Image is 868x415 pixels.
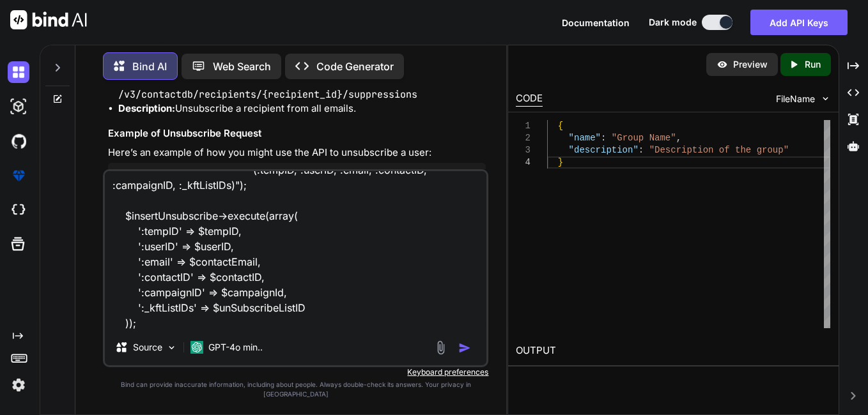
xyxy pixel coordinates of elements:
span: "Group Name" [612,133,676,143]
span: "name" [569,133,601,143]
img: githubDark [8,130,29,152]
h2: OUTPUT [508,336,838,366]
img: attachment [433,340,448,355]
p: GPT-4o min.. [208,341,263,354]
p: Keyboard preferences [103,367,488,377]
div: 4 [516,156,531,169]
img: Open in Browser [464,168,476,179]
img: darkAi-studio [8,96,29,117]
img: Bind AI [10,10,87,29]
span: } [558,157,563,167]
p: Source [133,341,162,354]
img: icon [458,342,471,354]
span: : [601,133,606,143]
img: preview [717,59,728,70]
div: CODE [516,91,543,107]
code: POST /v3/contactdb/recipients/{recipient_id}/suppressions [118,73,417,101]
h3: Example of Unsubscribe Request [108,126,486,141]
span: : [639,145,644,155]
p: Run [805,58,821,71]
span: "description" [569,145,639,155]
span: { [558,121,563,131]
span: Dark mode [649,16,697,29]
span: "Description of the group" [649,145,789,155]
p: Here’s an example of how you might use the API to unsubscribe a user: [108,146,486,160]
strong: Description: [118,102,175,114]
span: Documentation [562,17,630,28]
button: Add API Keys [750,10,848,35]
img: darkChat [8,61,29,83]
img: settings [8,374,29,396]
img: premium [8,165,29,186]
span: FileName [776,93,815,105]
p: Bind AI [132,59,167,74]
p: Preview [733,58,768,71]
span: Bash [118,169,136,179]
p: Code Generator [316,59,394,74]
textarea: i have this function insertUnsubscribe($tempID, $userID, $contactEmail, $contactID, $campaignId, ... [105,171,486,329]
img: Pick Models [166,342,177,353]
div: 1 [516,120,531,132]
span: , [676,133,681,143]
p: Web Search [213,59,271,74]
div: 3 [516,144,531,156]
img: chevron down [820,93,831,104]
li: Unsubscribe a recipient from all emails. [118,102,486,116]
img: GPT-4o mini [190,341,203,354]
img: cloudideIcon [8,199,29,221]
div: 2 [516,132,531,144]
button: Documentation [562,16,630,29]
p: Bind can provide inaccurate information, including about people. Always double-check its answers.... [103,380,488,399]
img: copy [449,169,459,179]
